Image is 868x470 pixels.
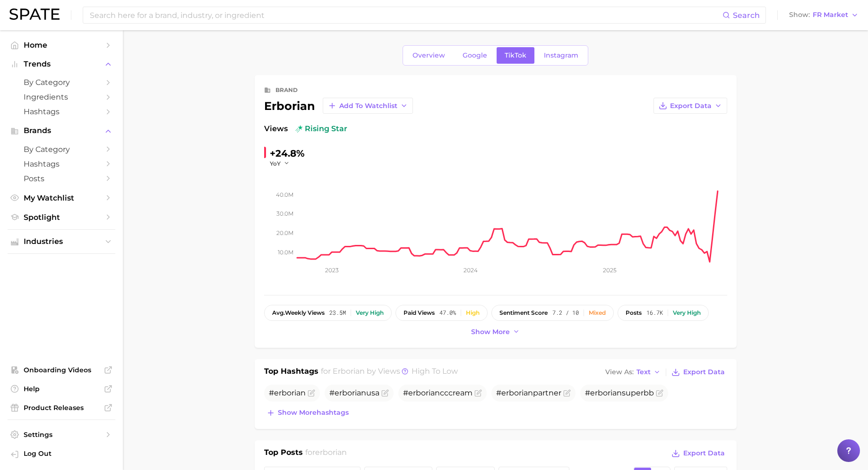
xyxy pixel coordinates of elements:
[264,406,351,420] button: Show morehashtags
[8,191,115,205] a: My Watchlist
[789,12,810,17] span: Show
[636,369,651,375] span: Text
[813,12,848,17] span: FR Market
[733,11,760,20] span: Search
[24,107,99,116] span: Hashtags
[404,310,435,316] span: paid views
[455,47,495,64] a: Google
[590,388,622,397] span: erborian
[24,145,99,154] span: by Category
[474,389,482,397] button: Flag as miscategorized or irrelevant
[24,159,99,168] span: Hashtags
[276,210,293,217] tspan: 30.0m
[24,126,99,135] span: Brands
[24,60,99,68] span: Trends
[505,51,526,59] span: TikTok
[24,449,108,458] span: Log Out
[552,310,579,316] span: 7.2 / 10
[356,310,384,316] div: Very high
[8,104,115,119] a: Hashtags
[275,84,298,96] div: brand
[381,389,389,397] button: Flag as miscategorized or irrelevant
[466,310,480,316] div: High
[8,235,115,249] button: Industries
[8,171,115,186] a: Posts
[656,389,663,397] button: Flag as miscategorized or irrelevant
[653,98,727,114] button: Export Data
[8,124,115,138] button: Brands
[276,191,293,198] tspan: 40.0m
[295,125,303,133] img: rising star
[8,428,115,442] a: Settings
[8,446,115,462] a: Log out. Currently logged in with e-mail mathilde@spate.nyc.
[321,366,458,379] h2: for by Views
[683,449,725,457] span: Export Data
[669,366,727,379] button: Export Data
[24,193,99,202] span: My Watchlist
[295,123,347,134] span: rising star
[8,382,115,396] a: Help
[683,368,725,376] span: Export Data
[325,267,338,274] tspan: 2023
[670,102,712,110] span: Export Data
[8,57,115,71] button: Trends
[496,388,561,397] span: # partner
[333,367,365,376] span: erborian
[669,447,727,460] button: Export Data
[412,367,458,376] span: high to low
[413,51,445,59] span: Overview
[626,310,642,316] span: posts
[264,98,413,114] div: erborian
[276,229,293,236] tspan: 20.0m
[501,388,533,397] span: erborian
[24,366,99,374] span: Onboarding Videos
[278,248,293,255] tspan: 10.0m
[24,92,99,101] span: Ingredients
[404,47,453,64] a: Overview
[264,366,318,379] h1: Top Hashtags
[264,123,288,134] span: Views
[335,388,366,397] span: erborian
[603,366,663,378] button: View AsText
[270,159,281,168] span: YoY
[8,75,115,90] a: by Category
[24,174,99,183] span: Posts
[272,310,325,316] span: weekly views
[439,310,456,316] span: 47.0%
[471,328,510,336] span: Show more
[315,448,347,457] span: erborian
[305,447,347,461] h2: for
[646,310,663,316] span: 16.7k
[270,146,305,161] div: +24.8%
[24,41,99,50] span: Home
[497,47,534,64] a: TikTok
[24,403,99,412] span: Product Releases
[469,326,523,338] button: Show more
[8,142,115,157] a: by Category
[463,267,477,274] tspan: 2024
[8,90,115,104] a: Ingredients
[272,309,285,316] abbr: average
[544,51,578,59] span: Instagram
[24,78,99,87] span: by Category
[536,47,586,64] a: Instagram
[278,409,349,417] span: Show more hashtags
[8,401,115,415] a: Product Releases
[9,8,60,20] img: SPATE
[329,388,379,397] span: # usa
[264,305,392,321] button: avg.weekly views23.5mVery high
[8,363,115,377] a: Onboarding Videos
[24,237,99,246] span: Industries
[589,310,606,316] div: Mixed
[408,388,440,397] span: erborian
[8,38,115,52] a: Home
[323,98,413,114] button: Add to Watchlist
[602,267,616,274] tspan: 2025
[89,7,722,23] input: Search here for a brand, industry, or ingredient
[8,210,115,225] a: Spotlight
[499,310,548,316] span: sentiment score
[270,159,290,168] button: YoY
[264,447,303,461] h1: Top Posts
[395,305,488,321] button: paid views47.0%High
[563,389,571,397] button: Flag as miscategorized or irrelevant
